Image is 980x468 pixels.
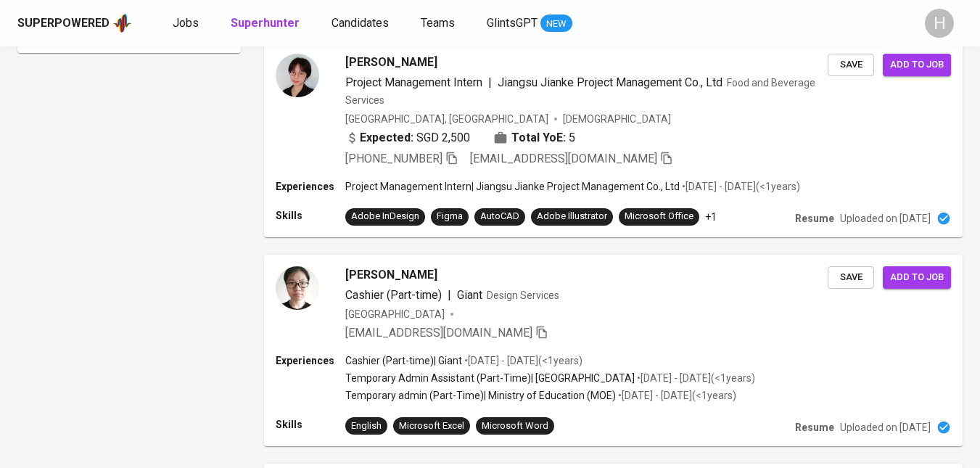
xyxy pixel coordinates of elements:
[498,75,722,89] span: Jiangsu Jianke Project Management Co., Ltd
[487,290,559,301] span: Design Services
[264,42,963,237] a: [PERSON_NAME]Project Management Intern|Jiangsu Jianke Project Management Co., LtdFood and Beverag...
[705,210,717,224] p: +1
[231,15,302,33] a: Superhunter
[345,54,437,71] span: [PERSON_NAME]
[563,112,673,126] span: [DEMOGRAPHIC_DATA]
[883,266,951,289] button: Add to job
[840,420,931,435] p: Uploaded on [DATE]
[173,16,199,30] span: Jobs
[17,12,132,34] a: Superpoweredapp logo
[276,54,319,97] img: b7b23de32cf5a0562a3c09bcfc178afe.jpg
[360,129,413,147] b: Expected:
[332,15,392,33] a: Candidates
[487,15,572,33] a: GlintsGPT NEW
[351,419,382,433] div: English
[351,210,419,223] div: Adobe InDesign
[635,371,755,385] p: • [DATE] - [DATE] ( <1 years )
[345,388,616,403] p: Temporary admin (Part-Time) | Ministry of Education (MOE)
[112,12,132,34] img: app logo
[925,9,954,38] div: H
[173,15,202,33] a: Jobs
[421,15,458,33] a: Teams
[399,419,464,433] div: Microsoft Excel
[795,420,834,435] p: Resume
[345,307,445,321] div: [GEOGRAPHIC_DATA]
[345,77,815,106] span: Food and Beverage Services
[437,210,463,223] div: Figma
[345,152,442,165] span: [PHONE_NUMBER]
[835,269,867,286] span: Save
[345,129,470,147] div: SGD 2,500
[795,211,834,226] p: Resume
[480,210,519,223] div: AutoCAD
[276,266,319,310] img: 627250083faf50a129458a3edbad022b.jpg
[890,57,944,73] span: Add to job
[840,211,931,226] p: Uploaded on [DATE]
[625,210,693,223] div: Microsoft Office
[345,266,437,284] span: [PERSON_NAME]
[537,210,607,223] div: Adobe Illustrator
[462,353,582,368] p: • [DATE] - [DATE] ( <1 years )
[680,179,800,194] p: • [DATE] - [DATE] ( <1 years )
[616,388,736,403] p: • [DATE] - [DATE] ( <1 years )
[487,16,538,30] span: GlintsGPT
[828,266,874,289] button: Save
[276,179,345,194] p: Experiences
[345,371,635,385] p: Temporary Admin Assistant (Part-Time) | [GEOGRAPHIC_DATA]
[345,112,548,126] div: [GEOGRAPHIC_DATA], [GEOGRAPHIC_DATA]
[540,17,572,31] span: NEW
[276,353,345,368] p: Experiences
[482,419,548,433] div: Microsoft Word
[231,16,300,30] b: Superhunter
[332,16,389,30] span: Candidates
[890,269,944,286] span: Add to job
[345,326,532,340] span: [EMAIL_ADDRESS][DOMAIN_NAME]
[17,15,110,32] div: Superpowered
[569,129,575,147] span: 5
[488,74,492,91] span: |
[345,179,680,194] p: Project Management Intern | Jiangsu Jianke Project Management Co., Ltd
[470,152,657,165] span: [EMAIL_ADDRESS][DOMAIN_NAME]
[828,54,874,76] button: Save
[448,287,451,304] span: |
[276,417,345,432] p: Skills
[835,57,867,73] span: Save
[345,288,442,302] span: Cashier (Part-time)
[511,129,566,147] b: Total YoE:
[883,54,951,76] button: Add to job
[345,75,482,89] span: Project Management Intern
[276,208,345,223] p: Skills
[457,288,482,302] span: Giant
[345,353,462,368] p: Cashier (Part-time) | Giant
[421,16,455,30] span: Teams
[264,255,963,446] a: [PERSON_NAME]Cashier (Part-time)|GiantDesign Services[GEOGRAPHIC_DATA][EMAIL_ADDRESS][DOMAIN_NAME...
